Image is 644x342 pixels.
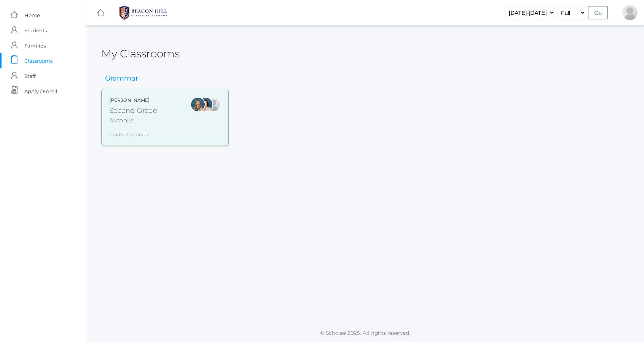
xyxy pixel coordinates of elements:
span: Apply / Enroll [24,84,57,99]
span: Classrooms [24,53,53,68]
p: © Scholae 2025. All rights reserved. [86,329,644,337]
h2: My Classrooms [101,48,180,60]
div: Cari Burke [198,97,213,112]
div: Courtney Nicholls [190,97,206,112]
div: Sarah Armstrong [206,97,221,112]
div: [PERSON_NAME] [109,97,157,104]
span: Students [24,23,47,38]
h3: Grammar [101,75,142,82]
span: Home [24,8,40,23]
span: Families [24,38,46,53]
div: Second Grade [109,106,157,116]
span: Staff [24,68,35,84]
div: Grade: 2nd Grade [109,128,157,138]
div: Nicholls [109,116,157,125]
img: 1_BHCALogos-05.png [115,3,172,22]
div: Grace Sun [622,5,638,20]
input: Go [588,6,608,19]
